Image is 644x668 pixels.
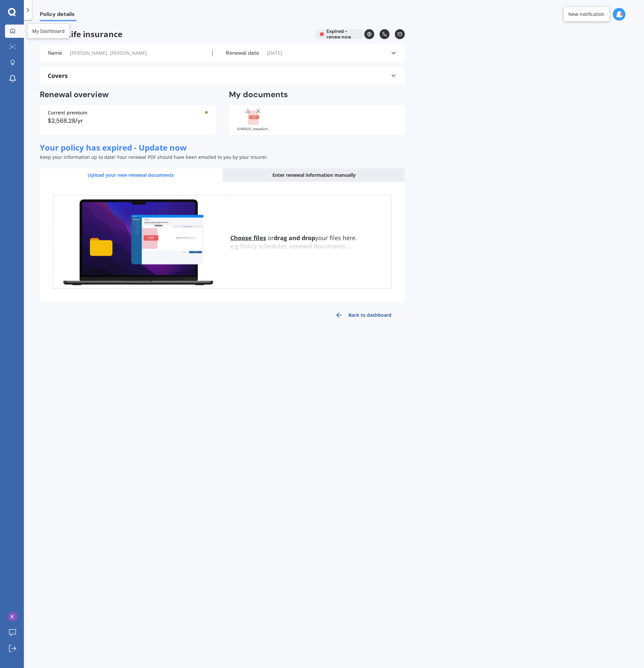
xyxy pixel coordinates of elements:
span: [DATE] [267,50,282,56]
span: or your files here. [230,234,357,242]
div: Upload your new renewal documents [40,168,222,182]
img: ACg8ocLBJcysncarLRjjoPYKBwkLTW_2M2iMRe_ISfSOoIFbWk5CiA=s96-c [8,612,18,622]
a: Back to dashboard [322,307,405,323]
h2: My documents [229,90,288,100]
label: Renewal date [226,50,259,56]
b: drag and drop [274,234,315,242]
div: My Dashboard [32,28,65,34]
span: Policy details [40,11,76,20]
u: Choose files [230,234,266,242]
div: $2,568.28/yr [48,118,208,124]
div: New notification [568,11,605,18]
h2: Renewal overview [40,90,216,100]
img: upload.de96410c8ce839c3fdd5.gif [53,195,222,289]
div: e.g Policy schedules, renewal documents... [230,243,391,250]
span: Keep your information up to date! Your renewal PDF should have been emailed to you by your insurer. [40,154,268,160]
div: 5240523_IssueSchedule_2109602-01.pdf [237,127,270,131]
div: Covers [48,72,397,79]
div: Current premium [48,110,208,115]
div: Enter renewal information manually [223,168,405,182]
label: Name [48,50,62,56]
span: Your policy has expired - Update now [40,142,187,153]
span: [PERSON_NAME], [PERSON_NAME] [70,50,147,56]
span: Life insurance [40,29,309,39]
